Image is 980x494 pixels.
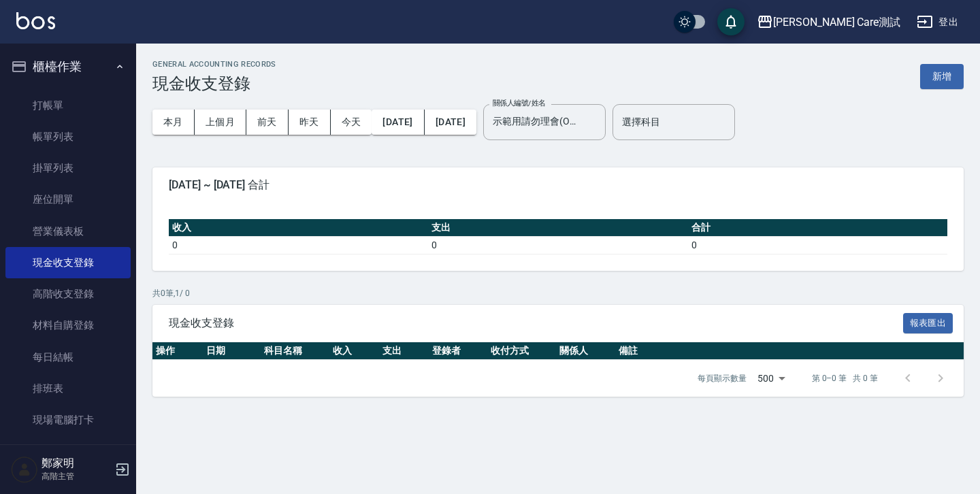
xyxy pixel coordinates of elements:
a: 報表匯出 [903,316,953,329]
a: 營業儀表板 [5,216,131,247]
th: 收付方式 [487,342,556,360]
th: 合計 [688,219,947,237]
td: 0 [428,236,687,254]
button: [DATE] [372,110,424,135]
button: 昨天 [289,110,331,135]
a: 高階收支登錄 [5,278,131,310]
div: [PERSON_NAME] Care測試 [773,14,900,31]
img: Person [11,456,38,483]
button: [PERSON_NAME] Care測試 [751,8,906,36]
button: [DATE] [425,110,476,135]
th: 登錄者 [429,342,488,360]
th: 收入 [329,342,379,360]
a: 排班表 [5,373,131,404]
p: 共 0 筆, 1 / 0 [152,287,964,299]
p: 高階主管 [42,470,111,482]
a: 每日結帳 [5,342,131,373]
h2: GENERAL ACCOUNTING RECORDS [152,60,276,69]
img: Logo [16,12,55,29]
th: 支出 [428,219,687,237]
th: 科目名稱 [261,342,329,360]
span: 現金收支登錄 [169,316,903,330]
th: 日期 [203,342,261,360]
button: 登出 [911,10,964,35]
a: 座位開單 [5,184,131,215]
a: 現金收支登錄 [5,247,131,278]
button: 前天 [246,110,289,135]
button: 上個月 [195,110,246,135]
button: 本月 [152,110,195,135]
label: 關係人編號/姓名 [493,98,546,108]
p: 每頁顯示數量 [698,372,747,384]
th: 操作 [152,342,203,360]
a: 打帳單 [5,90,131,121]
h5: 鄭家明 [42,457,111,470]
th: 支出 [379,342,429,360]
button: 報表匯出 [903,313,953,334]
th: 收入 [169,219,428,237]
div: 500 [752,360,790,397]
a: 掃碼打卡 [5,435,131,467]
h3: 現金收支登錄 [152,74,276,93]
button: 新增 [920,64,964,89]
th: 關係人 [556,342,615,360]
a: 帳單列表 [5,121,131,152]
a: 掛單列表 [5,152,131,184]
button: 櫃檯作業 [5,49,131,84]
td: 0 [169,236,428,254]
span: [DATE] ~ [DATE] 合計 [169,178,947,192]
a: 新增 [920,69,964,82]
p: 第 0–0 筆 共 0 筆 [812,372,878,384]
td: 0 [688,236,947,254]
a: 材料自購登錄 [5,310,131,341]
button: 今天 [331,110,372,135]
button: save [717,8,745,35]
a: 現場電腦打卡 [5,404,131,435]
